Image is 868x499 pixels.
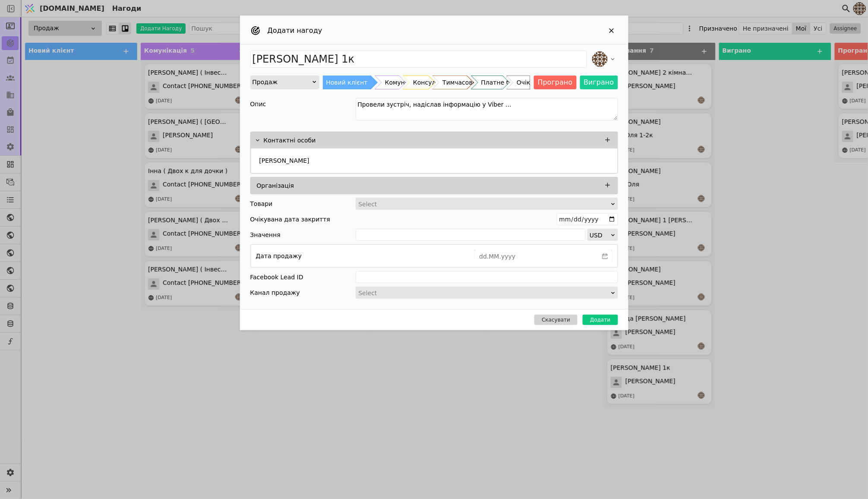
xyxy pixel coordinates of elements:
[590,229,610,241] div: USD
[442,76,517,89] div: Тимчасове бронювання
[250,198,273,210] div: Товари
[264,136,316,145] p: Контактні особи
[253,76,312,88] div: Продаж
[359,287,609,299] div: Select
[268,25,322,36] h2: Додати нагоду
[257,181,294,190] p: Організація
[250,51,587,68] input: Ім'я
[240,16,628,330] div: Add Opportunity
[250,98,356,110] div: Опис
[250,213,331,225] div: Очікувана дата закриття
[592,51,608,67] img: an
[385,76,423,89] div: Комунікація
[326,76,368,89] div: Новий клієнт
[250,229,281,241] span: Значення
[534,76,577,89] button: Програно
[481,76,546,89] div: Платне бронювання
[259,156,309,165] p: [PERSON_NAME]
[256,250,302,262] div: Дата продажу
[583,315,618,325] button: Додати
[413,76,456,89] div: Консультація
[580,76,618,89] button: Виграно
[475,250,598,262] input: dd.MM.yyyy
[517,76,552,89] div: Очікування
[250,271,303,283] div: Facebook Lead ID
[356,98,618,120] textarea: Провели зустріч, надіслав інформацію у Viber ...
[534,315,578,325] button: Скасувати
[250,287,300,299] div: Канал продажу
[602,253,608,259] svg: calender simple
